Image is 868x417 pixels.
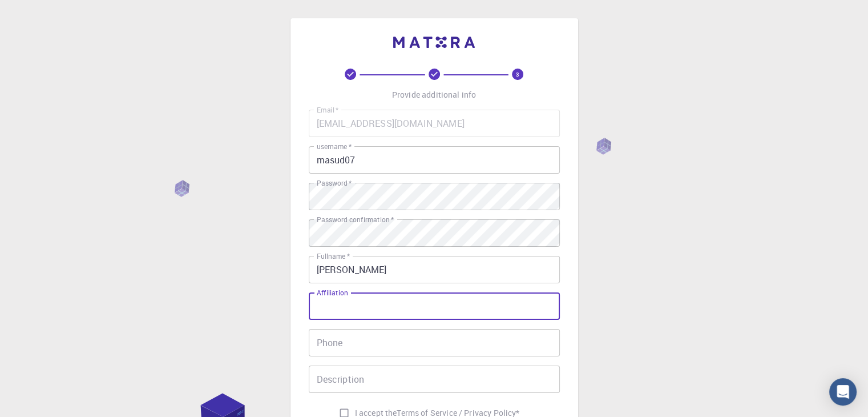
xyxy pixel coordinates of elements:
label: username [317,142,352,151]
div: Open Intercom Messenger [829,378,857,406]
label: Fullname [317,251,350,261]
p: Provide additional info [392,89,476,101]
label: Password [317,178,352,188]
label: Affiliation [317,288,348,298]
text: 3 [516,70,519,78]
label: Password confirmation [317,215,394,224]
label: Email [317,105,338,115]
